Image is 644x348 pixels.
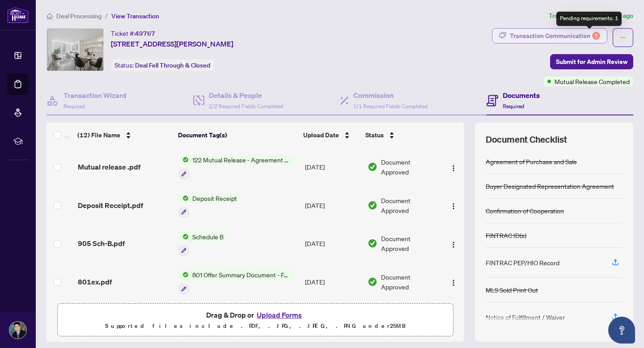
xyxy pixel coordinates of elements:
[365,130,384,140] span: Status
[47,13,53,19] span: home
[492,28,607,43] button: Transaction Communication1
[301,186,364,225] td: [DATE]
[209,103,283,110] span: 2/2 Required Fields Completed
[78,238,125,249] span: 905 Sch-B.pdf
[189,155,295,165] span: 122 Mutual Release - Agreement of Purchase and Sale
[450,279,457,286] img: Logo
[556,12,622,26] div: Pending requirements: 1
[446,275,461,289] button: Logo
[189,193,241,203] span: Deposit Receipt
[56,12,102,20] span: Deal Processing
[381,233,439,253] span: Document Approved
[179,232,189,242] img: Status Icon
[300,123,362,148] th: Upload Date
[381,195,439,215] span: Document Approved
[362,123,440,148] th: Status
[179,155,189,165] img: Status Icon
[550,54,633,69] button: Submit for Admin Review
[9,322,26,339] img: Profile Icon
[486,206,564,216] div: Confirmation of Cooperation
[608,317,635,344] button: Open asap
[592,32,600,40] div: 1
[47,29,103,71] img: IMG-C12291704_1.jpg
[368,162,377,172] img: Document Status
[58,304,453,337] span: Drag & Drop orUpload FormsSupported files include .PDF, .JPG, .JPEG, .PNG under25MB
[503,90,540,101] h4: Documents
[353,103,428,110] span: 1/1 Required Fields Completed
[446,236,461,250] button: Logo
[209,90,283,101] h4: Details & People
[486,312,565,322] div: Notice of Fulfillment / Waiver
[381,157,439,177] span: Document Approved
[301,148,364,186] td: [DATE]
[450,203,457,210] img: Logo
[486,133,567,146] span: Document Checklist
[381,272,439,292] span: Document Approved
[368,238,377,248] img: Document Status
[135,30,155,38] span: 49767
[353,90,428,101] h4: Commission
[179,193,189,203] img: Status Icon
[486,181,614,191] div: Buyer Designated Representation Agreement
[179,193,241,217] button: Status IconDeposit Receipt
[189,232,227,242] span: Schedule B
[556,55,627,69] span: Submit for Admin Review
[301,225,364,263] td: [DATE]
[78,200,143,211] span: Deposit Receipt.pdf
[74,123,174,148] th: (12) File Name
[254,309,305,321] button: Upload Forms
[486,157,577,166] div: Agreement of Purchase and Sale
[179,270,295,294] button: Status Icon801 Offer Summary Document - For use with Agreement of Purchase and Sale
[77,130,120,140] span: (12) File Name
[446,198,461,212] button: Logo
[78,161,140,172] span: Mutual release .pdf
[503,103,524,110] span: Required
[486,230,526,240] div: FINTRAC ID(s)
[510,29,600,43] div: Transaction Communication
[179,232,227,256] button: Status IconSchedule B
[555,76,630,86] span: Mutual Release Completed
[135,61,210,69] span: Deal Fell Through & Closed
[179,270,189,280] img: Status Icon
[179,155,295,179] button: Status Icon122 Mutual Release - Agreement of Purchase and Sale
[111,28,155,38] div: Ticket #:
[64,103,85,110] span: Required
[450,241,457,248] img: Logo
[368,200,377,210] img: Document Status
[303,130,339,140] span: Upload Date
[206,309,305,321] span: Drag & Drop or
[446,160,461,174] button: Logo
[7,7,29,23] img: logo
[368,277,377,287] img: Document Status
[189,270,295,280] span: 801 Offer Summary Document - For use with Agreement of Purchase and Sale
[64,90,127,101] h4: Transaction Wizard
[486,258,559,267] div: FINTRAC PEP/HIO Record
[111,38,233,49] span: [STREET_ADDRESS][PERSON_NAME]
[486,285,538,295] div: MLS Sold Print Out
[78,276,112,287] span: 801ex.pdf
[111,12,159,20] span: View Transaction
[105,11,108,21] li: /
[111,59,214,71] div: Status:
[174,123,300,148] th: Document Tag(s)
[301,263,364,301] td: [DATE]
[63,321,448,331] p: Supported files include .PDF, .JPG, .JPEG, .PNG under 25 MB
[549,11,633,21] article: Transaction saved an hour ago
[450,165,457,172] img: Logo
[620,34,626,41] span: ellipsis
